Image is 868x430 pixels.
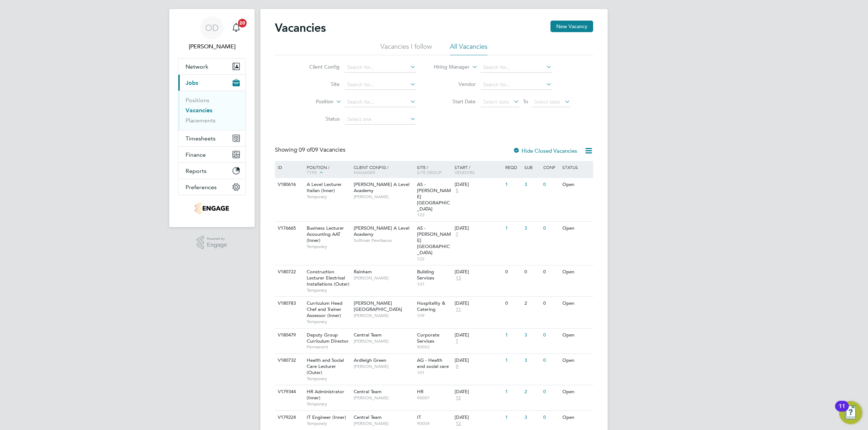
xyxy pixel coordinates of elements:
[186,184,217,191] span: Preferences
[503,411,522,424] div: 1
[307,357,344,375] span: Health and Social Care Lecturer (Outer)
[345,114,416,125] input: Select one
[561,178,592,191] div: Open
[354,414,382,420] span: Central Team
[307,401,350,407] span: Temporary
[298,116,340,122] label: Status
[307,300,342,318] span: Curriculum Head Chef and Trainer Assessor (Inner)
[354,364,413,369] span: [PERSON_NAME]
[307,388,344,401] span: HR Administrator (Inner)
[455,357,502,364] div: [DATE]
[178,163,246,179] button: Reports
[186,117,216,124] a: Placements
[417,212,451,218] span: 122
[307,344,350,350] span: Permanent
[455,395,462,401] span: 12
[455,231,459,238] span: 7
[455,169,475,175] span: Vendors
[434,98,476,105] label: Start Date
[178,16,246,51] a: OD[PERSON_NAME]
[352,161,415,178] div: Client Config /
[523,354,541,367] div: 3
[523,178,541,191] div: 3
[417,332,439,344] span: Corporate Services
[345,97,416,107] input: Search for...
[523,385,541,399] div: 2
[345,80,416,90] input: Search for...
[299,146,345,153] span: 09 Vacancies
[561,297,592,310] div: Open
[307,244,350,249] span: Temporary
[292,98,333,105] label: Position
[523,265,541,279] div: 0
[307,169,317,175] span: Type
[178,58,246,74] button: Network
[169,9,255,227] nav: Main navigation
[541,265,560,279] div: 0
[523,161,541,173] div: Sub
[455,182,502,188] div: [DATE]
[238,19,247,27] span: 20
[839,406,845,416] div: 11
[298,81,340,87] label: Site
[195,203,229,214] img: jambo-logo-retina.png
[354,338,413,344] span: [PERSON_NAME]
[561,265,592,279] div: Open
[523,222,541,235] div: 3
[275,146,347,154] div: Showing
[354,313,413,318] span: [PERSON_NAME]
[229,16,243,39] a: 20
[561,354,592,367] div: Open
[481,80,552,90] input: Search for...
[513,147,577,154] label: Hide Closed Vacancies
[354,357,386,363] span: Ardleigh Green
[276,354,301,367] div: V180732
[455,269,502,275] div: [DATE]
[541,161,560,173] div: Conf
[354,275,413,281] span: [PERSON_NAME]
[417,269,434,281] span: Building Services
[417,344,451,350] span: 90002
[186,63,208,70] span: Network
[417,300,445,312] span: Hospitality & Catering
[417,370,451,375] span: 101
[207,236,227,242] span: Powered by
[197,236,227,249] a: Powered byEngage
[276,222,301,235] div: V176665
[541,222,560,235] div: 0
[178,42,246,51] span: Ollie Dart
[354,388,382,395] span: Central Team
[275,21,326,35] h2: Vacancies
[455,307,462,313] span: 11
[523,297,541,310] div: 2
[534,99,560,105] span: Select date
[417,414,421,420] span: IT
[415,161,453,178] div: Site /
[307,194,350,200] span: Temporary
[503,222,522,235] div: 1
[186,107,212,114] a: Vacancies
[455,275,462,281] span: 13
[503,385,522,399] div: 1
[455,338,459,344] span: 7
[417,395,451,401] span: 90007
[523,411,541,424] div: 3
[298,64,340,70] label: Client Config
[276,329,301,342] div: V180479
[455,421,462,427] span: 12
[186,97,209,104] a: Positions
[417,421,451,426] span: 90004
[186,151,206,158] span: Finance
[839,401,862,424] button: Open Resource Center, 11 new notifications
[276,411,301,424] div: V179224
[186,79,198,86] span: Jobs
[178,130,246,146] button: Timesheets
[178,75,246,91] button: Jobs
[541,297,560,310] div: 0
[417,313,451,318] span: 109
[503,297,522,310] div: 0
[550,21,593,32] button: New Vacancy
[417,256,451,262] span: 122
[354,332,382,338] span: Central Team
[450,42,488,55] li: All Vacancies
